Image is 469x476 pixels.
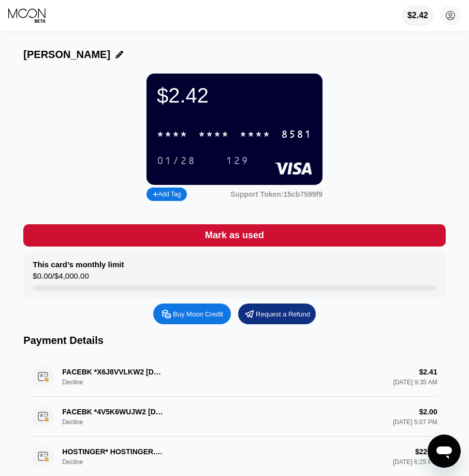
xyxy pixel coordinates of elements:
[146,187,187,201] div: Add Tag
[256,310,310,319] div: Request a Refund
[238,304,316,324] div: Request a Refund
[226,155,249,167] div: 129
[149,152,203,169] div: 01/28
[23,49,110,61] div: [PERSON_NAME]
[402,5,434,26] div: $2.42
[407,11,428,20] div: $2.42
[33,271,89,285] div: $0.00 / $4,000.00
[281,129,312,141] div: 8581
[230,190,323,198] div: Support Token: 15cb7599f9
[157,84,312,107] div: $2.42
[157,155,196,167] div: 01/28
[173,310,223,319] div: Buy Moon Credit
[23,224,445,247] div: Mark as used
[153,191,181,198] div: Add Tag
[218,152,257,169] div: 129
[23,335,445,347] div: Payment Details
[33,260,124,269] div: This card’s monthly limit
[205,229,264,241] div: Mark as used
[428,435,461,468] iframe: Button to launch messaging window
[230,190,323,198] div: Support Token:15cb7599f9
[153,304,231,324] div: Buy Moon Credit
